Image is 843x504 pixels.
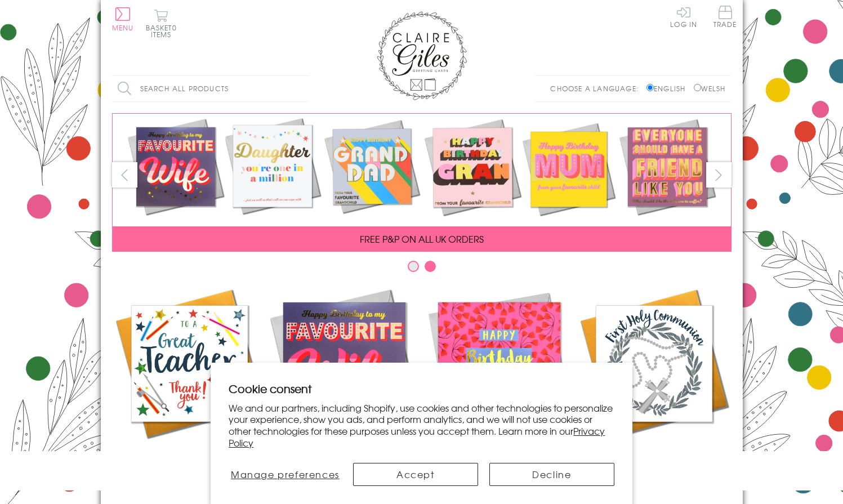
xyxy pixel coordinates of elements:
[694,84,701,91] input: Welsh
[267,286,422,463] a: New Releases
[112,76,309,101] input: Search all products
[231,467,340,481] span: Manage preferences
[112,162,137,188] button: prev
[422,286,577,463] a: Birthdays
[298,76,309,101] input: Search
[229,381,614,396] h2: Cookie consent
[112,7,134,31] button: Menu
[377,11,467,100] img: Claire Giles Greetings Cards
[713,6,737,28] span: Trade
[670,6,697,28] a: Log In
[713,6,737,30] a: Trade
[360,232,484,246] span: FREE P&P ON ALL UK ORDERS
[146,9,177,38] button: Basket0 items
[151,23,177,39] span: 0 items
[112,286,267,463] a: Academic
[229,402,614,449] p: We and our partners, including Shopify, use cookies and other technologies to personalize your ex...
[408,261,419,272] button: Carousel Page 1
[694,83,726,93] label: Welsh
[112,23,134,33] span: Menu
[160,449,218,463] span: Academic
[229,463,341,486] button: Manage preferences
[425,261,436,272] button: Carousel Page 2 (Current Slide)
[706,162,732,188] button: next
[577,286,732,476] a: Communion and Confirmation
[489,463,614,486] button: Decline
[112,260,732,278] div: Carousel Pagination
[550,83,644,93] p: Choose a language:
[646,84,654,91] input: English
[646,83,691,93] label: English
[353,463,478,486] button: Accept
[606,449,702,476] span: Communion and Confirmation
[229,424,605,449] a: Privacy Policy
